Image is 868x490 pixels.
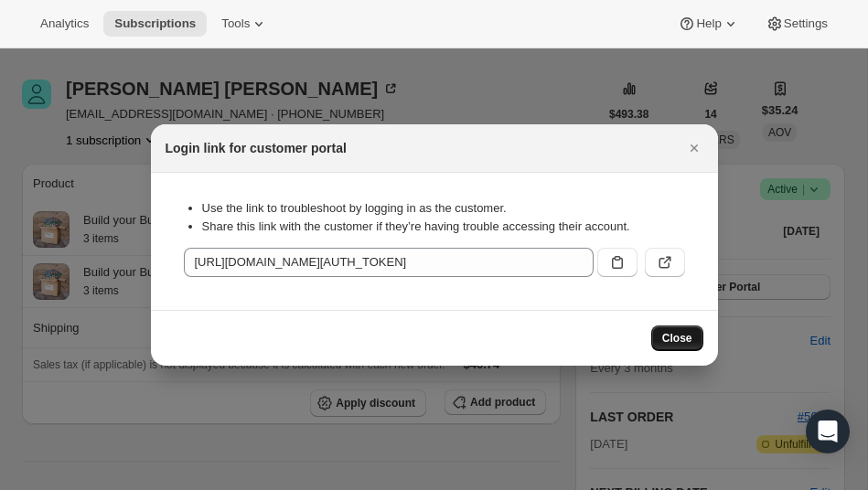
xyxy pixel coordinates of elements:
h2: Login link for customer portal [166,139,347,157]
button: Help [667,11,750,37]
li: Share this link with the customer if they’re having trouble accessing their account. [202,218,685,236]
span: Analytics [40,16,89,31]
button: Close [651,325,703,351]
button: Subscriptions [103,11,207,37]
span: Tools [221,16,250,31]
span: Help [696,16,721,31]
span: Subscriptions [114,16,196,31]
div: Open Intercom Messenger [806,410,850,453]
button: Settings [755,11,839,37]
span: Close [662,331,692,346]
button: Close [681,135,707,161]
button: Analytics [29,11,100,37]
li: Use the link to troubleshoot by logging in as the customer. [202,199,685,218]
span: Settings [784,16,828,31]
button: Tools [210,11,279,37]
